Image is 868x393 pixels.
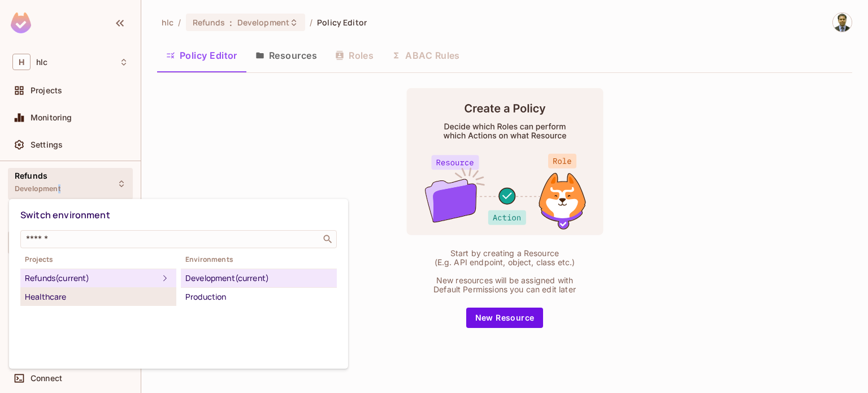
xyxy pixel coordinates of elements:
div: Development (current) [185,271,332,285]
div: Production [185,290,332,304]
span: Switch environment [20,209,110,221]
div: Healthcare [25,290,172,304]
span: Projects [20,255,176,264]
span: Environments [181,255,337,264]
div: Refunds (current) [25,271,158,285]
